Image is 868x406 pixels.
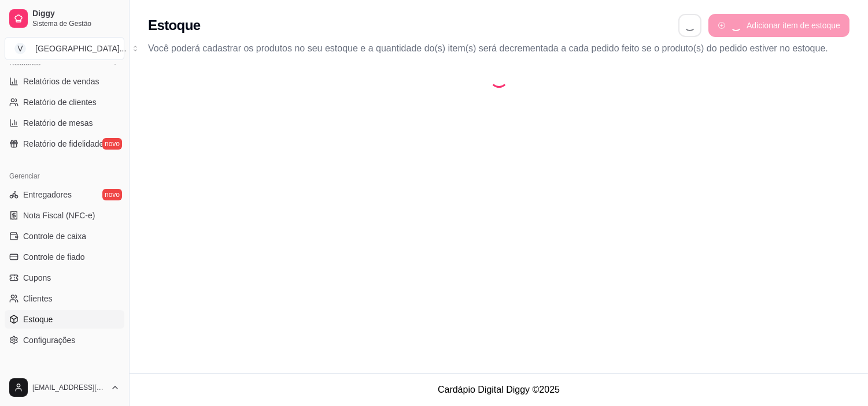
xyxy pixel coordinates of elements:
[490,69,508,88] div: Loading
[5,227,124,245] a: Controle de caixa
[5,185,124,204] a: Entregadoresnovo
[5,269,124,287] a: Cupons
[5,248,124,266] a: Controle de fiado
[23,117,93,129] span: Relatório de mesas
[35,43,126,54] div: [GEOGRAPHIC_DATA] ...
[32,9,120,19] span: Diggy
[5,135,124,153] a: Relatório de fidelidadenovo
[23,76,99,87] span: Relatórios de vendas
[23,293,53,304] span: Clientes
[5,37,124,60] button: Select a team
[23,251,85,263] span: Controle de fiado
[32,383,106,392] span: [EMAIL_ADDRESS][DOMAIN_NAME]
[14,43,26,54] span: V
[23,334,75,346] span: Configurações
[5,93,124,111] a: Relatório de clientes
[5,289,124,308] a: Clientes
[5,206,124,225] a: Nota Fiscal (NFC-e)
[5,114,124,132] a: Relatório de mesas
[5,331,124,349] a: Configurações
[148,42,849,55] p: Você poderá cadastrar os produtos no seu estoque e a quantidade do(s) item(s) será decrementada a...
[5,72,124,91] a: Relatórios de vendas
[130,373,868,406] footer: Cardápio Digital Diggy © 2025
[23,189,72,200] span: Entregadores
[23,314,53,325] span: Estoque
[5,310,124,329] a: Estoque
[5,167,124,185] div: Gerenciar
[23,96,97,108] span: Relatório de clientes
[23,272,51,284] span: Cupons
[5,5,124,32] a: DiggySistema de Gestão
[148,16,200,35] h2: Estoque
[23,138,104,150] span: Relatório de fidelidade
[23,210,95,221] span: Nota Fiscal (NFC-e)
[23,230,86,242] span: Controle de caixa
[5,363,124,382] div: Diggy
[5,374,124,401] button: [EMAIL_ADDRESS][DOMAIN_NAME]
[32,19,120,28] span: Sistema de Gestão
